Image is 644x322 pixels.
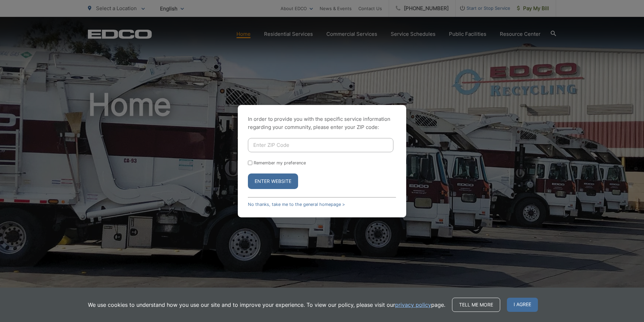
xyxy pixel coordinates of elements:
button: Enter Website [248,173,298,189]
a: privacy policy [395,301,431,309]
label: Remember my preference [254,160,306,165]
a: No thanks, take me to the general homepage > [248,202,345,207]
a: Tell me more [452,298,500,312]
p: In order to provide you with the specific service information regarding your community, please en... [248,115,396,131]
p: We use cookies to understand how you use our site and to improve your experience. To view our pol... [88,301,445,309]
input: Enter ZIP Code [248,138,393,152]
span: I agree [507,298,538,312]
